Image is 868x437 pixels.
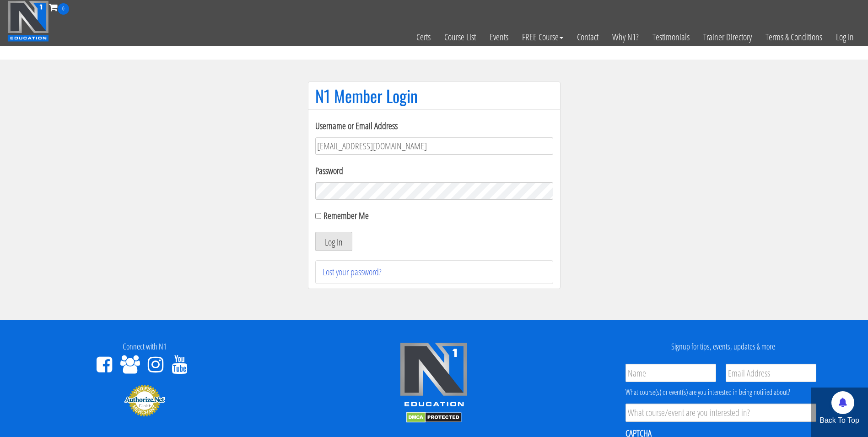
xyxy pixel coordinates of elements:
[625,387,816,398] div: What course(s) or event(s) are you interested in being notified about?
[759,15,829,60] a: Terms & Conditions
[646,15,696,60] a: Testimonials
[726,364,816,382] input: Email Address
[315,87,553,105] h1: N1 Member Login
[625,364,716,382] input: Name
[410,15,437,60] a: Certs
[406,412,462,423] img: DMCA.com Protection Status
[323,266,382,278] a: Lost your password?
[323,209,369,222] label: Remember Me
[605,15,646,60] a: Why N1?
[570,15,605,60] a: Contact
[625,404,816,422] input: What course/event are you interested in?
[515,15,570,60] a: FREE Course
[315,232,352,251] button: Log In
[49,1,69,13] a: 0
[7,342,282,351] h4: Connect with N1
[315,119,553,133] label: Username or Email Address
[399,342,468,410] img: n1-edu-logo
[315,164,553,178] label: Password
[586,342,861,351] h4: Signup for tips, events, updates & more
[696,15,759,60] a: Trainer Directory
[811,415,868,426] p: Back To Top
[58,3,69,15] span: 0
[124,384,165,417] img: Authorize.Net Merchant - Click to Verify
[7,0,49,42] img: n1-education
[829,15,861,60] a: Log In
[483,15,515,60] a: Events
[437,15,483,60] a: Course List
